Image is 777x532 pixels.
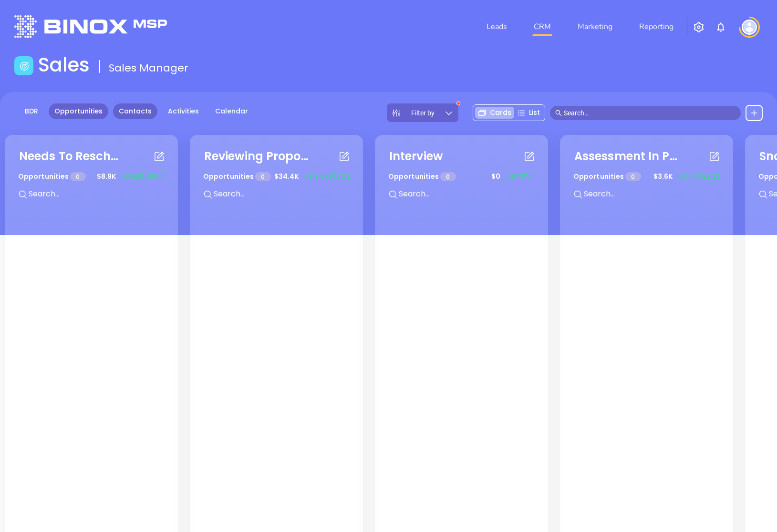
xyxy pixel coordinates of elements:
[574,17,616,36] a: Marketing
[573,168,641,185] p: Opportunities
[94,169,118,184] span: $ 8.9K
[505,172,535,182] span: +$0 (0%)
[209,103,254,119] a: Calendar
[255,172,270,181] span: 0
[398,188,541,200] input: Search...
[14,15,167,38] img: logo
[483,17,511,36] a: Leads
[583,188,726,200] input: Search...
[382,142,541,212] div: InterviewOpportunities 0$0+$0(0%)
[742,20,757,35] img: user
[635,17,677,36] a: Reporting
[389,148,443,165] div: Interview
[440,172,456,181] span: 0
[38,53,90,76] h1: Sales
[651,169,675,184] span: $ 3.6K
[204,148,309,165] div: Reviewing Proposal
[70,172,85,181] span: 0
[567,142,726,212] div: Assessment In ProgressOpportunities 0$3.6K+$1.4K(39%)
[555,110,562,116] span: search
[303,172,350,182] span: +$19.8K (58%)
[693,21,704,33] img: iconSetting
[213,188,356,200] input: Search...
[121,172,165,182] span: +$5.8K (66%)
[203,168,271,185] p: Opportunities
[162,103,205,119] a: Activities
[388,168,456,185] p: Opportunities
[197,142,356,212] div: Reviewing ProposalOpportunities 0$34.4K+$19.8K(58%)
[109,61,188,75] span: Sales Manager
[574,148,679,165] div: Assessment In Progress
[18,168,86,185] p: Opportunities
[12,142,171,212] div: Needs To RescheduleOpportunities 0$8.9K+$5.8K(66%)
[19,103,44,119] a: BDR
[715,21,726,33] img: iconNotification
[411,110,435,116] span: Filter by
[490,108,511,118] span: Cards
[49,103,108,119] a: Opportunities
[625,172,641,181] span: 0
[272,169,301,184] span: $ 34.4K
[28,188,171,200] input: Search...
[113,103,157,119] a: Contacts
[677,172,720,182] span: +$1.4K (39%)
[529,108,540,118] span: List
[564,108,736,118] input: Search…
[489,169,503,184] span: $ 0
[530,17,555,36] a: CRM
[19,148,124,165] div: Needs To Reschedule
